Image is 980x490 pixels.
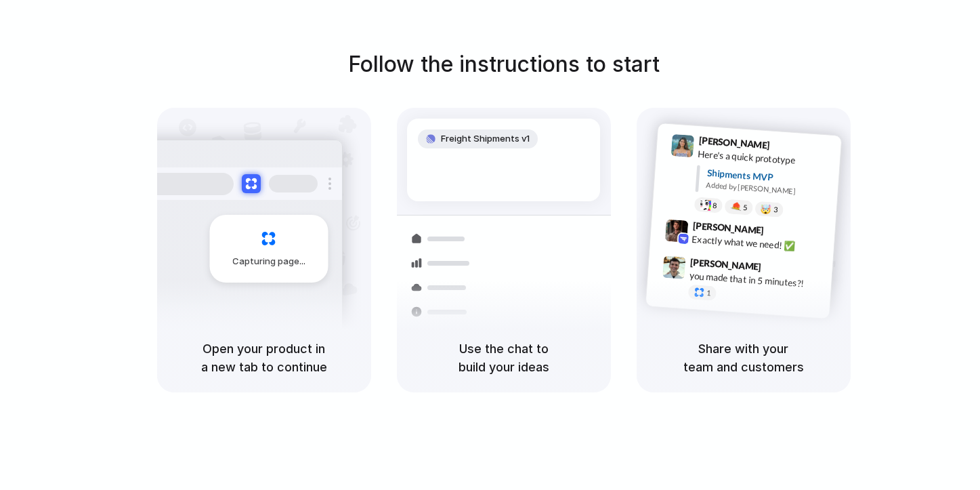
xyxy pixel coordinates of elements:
[697,147,832,170] div: Here's a quick prototype
[760,205,771,215] div: 🤯
[232,255,307,268] span: Capturing page
[692,218,764,238] span: [PERSON_NAME]
[773,206,777,213] span: 3
[413,340,595,376] h5: Use the chat to build your ideas
[689,269,824,292] div: you made that in 5 minutes?!
[773,140,801,156] span: 9:41 AM
[767,225,795,241] span: 9:42 AM
[348,48,660,81] h1: Follow the instructions to start
[689,255,761,274] span: [PERSON_NAME]
[441,132,530,146] span: Freight Shipments v1
[742,204,747,211] span: 5
[706,180,830,199] div: Added by [PERSON_NAME]
[698,133,770,152] span: [PERSON_NAME]
[765,262,793,278] span: 9:47 AM
[706,289,710,297] span: 1
[173,340,355,376] h5: Open your product in a new tab to continue
[653,340,834,376] h5: Share with your team and customers
[706,166,832,188] div: Shipments MVP
[691,232,827,256] div: Exactly what we need! ✅
[712,202,717,209] span: 8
